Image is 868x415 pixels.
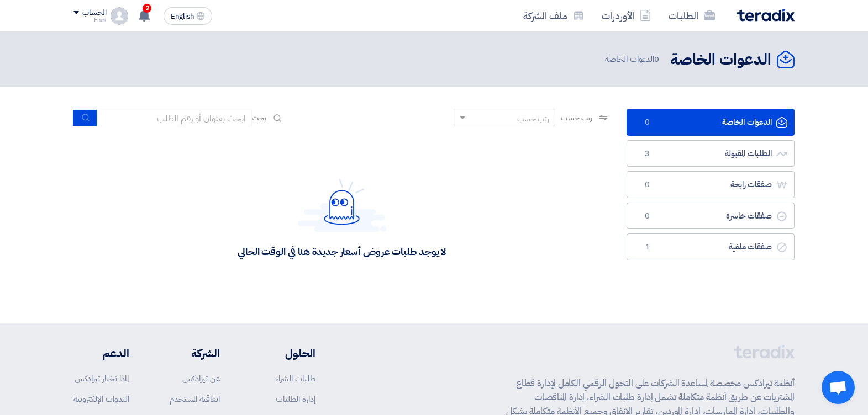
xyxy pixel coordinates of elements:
div: Open chat [822,371,855,404]
span: بحث [252,112,266,124]
span: رتب حسب [561,112,592,124]
a: الدعوات الخاصة0 [627,109,795,136]
span: 0 [640,179,654,190]
li: الشركة [162,345,220,361]
a: ملف الشركة [514,3,593,29]
span: 1 [640,242,654,253]
div: Enas [73,17,106,23]
a: إدارة الطلبات [276,393,315,405]
a: صفقات خاسرة0 [627,203,795,230]
li: الحلول [253,345,315,361]
a: اتفاقية المستخدم [170,393,220,405]
span: الدعوات الخاصة [605,53,661,66]
a: طلبات الشراء [275,373,315,385]
a: الطلبات [660,3,724,29]
input: ابحث بعنوان أو رقم الطلب [97,110,252,126]
a: الطلبات المقبولة3 [627,140,795,167]
a: لماذا تختار تيرادكس [75,373,129,385]
div: الحساب [82,8,106,18]
a: صفقات رابحة0 [627,171,795,198]
a: الأوردرات [593,3,660,29]
li: الدعم [73,345,129,361]
span: 2 [143,4,151,13]
span: 0 [640,211,654,222]
div: لا يوجد طلبات عروض أسعار جديدة هنا في الوقت الحالي [238,245,446,258]
img: profile_test.png [111,7,128,25]
span: 0 [654,53,659,65]
span: 3 [640,148,654,159]
div: رتب حسب [517,113,549,125]
a: عن تيرادكس [182,373,220,385]
button: English [164,7,212,25]
a: الندوات الإلكترونية [73,393,129,405]
h2: الدعوات الخاصة [670,49,771,71]
a: صفقات ملغية1 [627,233,795,260]
span: English [171,13,194,20]
img: Hello [298,178,386,232]
span: 0 [640,117,654,128]
img: Teradix logo [737,9,795,22]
